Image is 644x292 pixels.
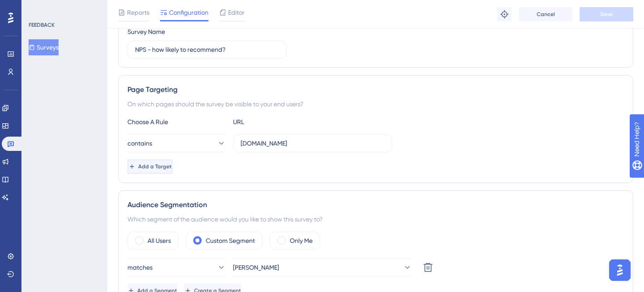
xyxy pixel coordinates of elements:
div: FEEDBACK [29,21,55,29]
span: Reports [127,7,149,18]
div: Audience Segmentation [127,200,624,210]
iframe: UserGuiding AI Assistant Launcher [606,257,633,284]
span: contains [127,138,152,149]
div: URL [233,117,331,127]
span: Cancel [537,11,555,18]
button: matches [127,259,226,276]
button: Surveys [29,39,59,55]
div: Survey Name [127,26,165,37]
span: Save [600,11,613,18]
span: Need Help? [21,2,56,13]
div: Which segment of the audience would you like to show this survey to? [127,214,624,225]
span: matches [127,262,153,273]
label: Only Me [290,235,313,246]
span: [PERSON_NAME] [233,262,279,273]
button: [PERSON_NAME] [233,259,412,276]
span: Configuration [169,7,208,18]
label: All Users [148,235,171,246]
input: Type your Survey name [135,45,279,54]
button: Save [580,7,633,21]
div: On which pages should the survey be visible to your end users? [127,99,624,109]
input: yourwebsite.com/path [241,138,385,148]
button: Cancel [519,7,572,21]
button: Add a Target [127,159,173,174]
span: Editor [228,7,245,18]
label: Custom Segment [206,235,255,246]
span: Add a Target [138,163,172,170]
button: contains [127,134,226,152]
div: Page Targeting [127,84,624,95]
div: Choose A Rule [127,117,226,127]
